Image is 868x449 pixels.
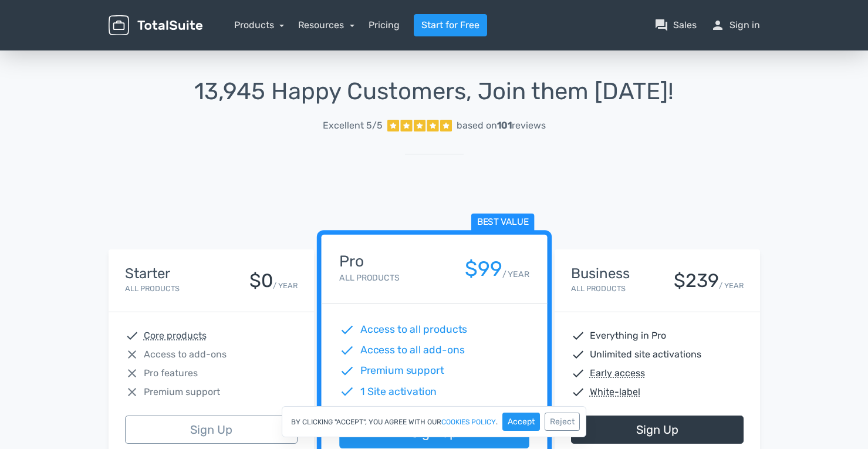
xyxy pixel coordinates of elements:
small: / YEAR [719,280,744,291]
h4: Pro [339,253,399,270]
span: Access to all products [360,322,467,337]
button: Reject [545,413,580,431]
span: close [125,385,139,399]
small: / YEAR [502,268,529,281]
div: By clicking "Accept", you agree with our . [282,406,586,437]
span: Best value [471,214,534,232]
span: close [125,347,139,362]
span: Premium support [144,385,220,399]
span: question_answer [654,18,668,32]
abbr: White-label [590,385,640,399]
small: All Products [571,284,626,293]
abbr: Early access [590,366,645,380]
span: check [339,322,354,337]
a: cookies policy [441,418,496,426]
span: check [571,385,585,399]
a: question_answerSales [654,18,697,32]
abbr: Core products [144,329,207,343]
small: / YEAR [273,280,298,291]
h1: 13,945 Happy Customers, Join them [DATE]! [109,79,760,104]
a: Start for Free [414,14,487,36]
span: check [125,329,139,343]
span: person [711,18,725,32]
span: close [125,366,139,380]
h4: Starter [125,266,180,281]
span: Everything in Pro [590,329,666,343]
span: Excellent 5/5 [323,119,383,133]
span: Access to all add-ons [360,343,464,358]
img: TotalSuite for WordPress [109,15,202,36]
a: personSign in [711,18,760,32]
span: Access to add-ons [144,347,227,362]
button: Accept [502,413,540,431]
span: check [339,343,354,358]
span: check [571,347,585,362]
div: $99 [464,258,502,281]
span: 1 Site activation [360,384,437,399]
span: check [571,366,585,380]
span: check [571,329,585,343]
span: Unlimited site activations [590,347,701,362]
h4: Business [571,266,630,281]
a: Products [234,19,285,31]
a: Pricing [369,18,400,32]
div: $0 [249,271,273,291]
span: check [339,363,354,379]
span: check [339,384,354,399]
a: Resources [298,19,354,31]
small: All Products [339,273,399,283]
div: based on reviews [457,119,546,133]
div: $239 [674,271,719,291]
small: All Products [125,284,180,293]
span: Premium support [360,363,444,379]
a: Excellent 5/5 based on101reviews [109,114,760,137]
span: Pro features [144,366,198,380]
strong: 101 [497,120,512,131]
